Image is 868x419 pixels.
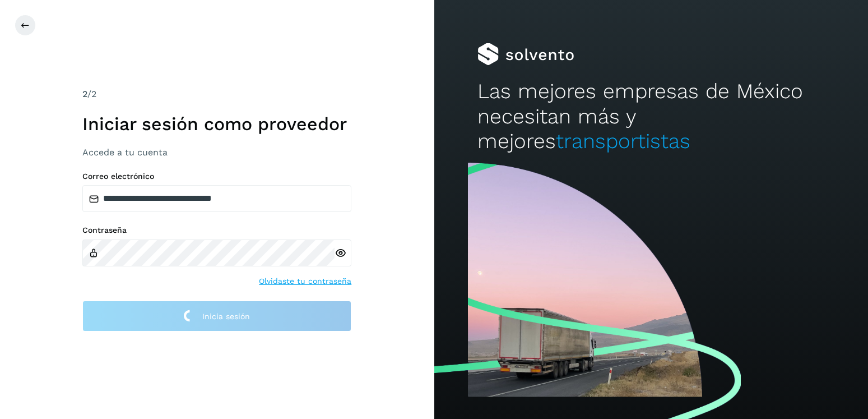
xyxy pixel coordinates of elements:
span: 2 [82,89,87,99]
h2: Las mejores empresas de México necesitan más y mejores [477,79,825,154]
h3: Accede a tu cuenta [82,147,351,158]
a: Olvidaste tu contraseña [259,275,351,287]
label: Contraseña [82,225,351,235]
div: /2 [82,88,351,101]
h1: Iniciar sesión como proveedor [82,113,351,135]
span: transportistas [556,129,690,153]
span: Inicia sesión [202,312,250,320]
label: Correo electrónico [82,172,351,181]
button: Inicia sesión [82,301,351,331]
